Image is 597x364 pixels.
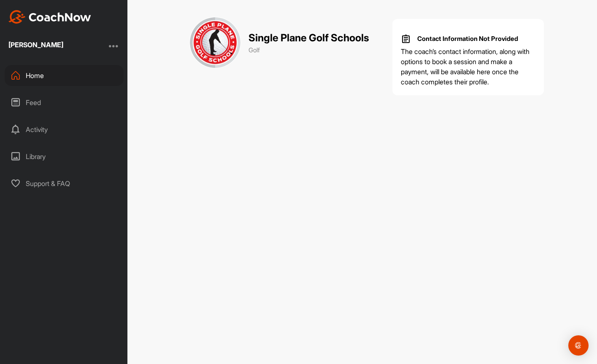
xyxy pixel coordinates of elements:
[5,173,124,194] div: Support & FAQ
[8,10,91,24] img: CoachNow
[189,17,241,68] img: cover
[249,46,369,55] p: Golf
[417,34,518,44] p: Contact Information Not Provided
[5,65,124,86] div: Home
[249,30,369,46] p: Single Plane Golf Schools
[401,46,535,87] p: The coach’s contact information, along with options to book a session and make a payment, will be...
[5,92,124,113] div: Feed
[8,41,63,48] div: [PERSON_NAME]
[568,335,589,356] div: Open Intercom Messenger
[5,146,124,167] div: Library
[5,119,124,140] div: Activity
[401,34,411,44] img: info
